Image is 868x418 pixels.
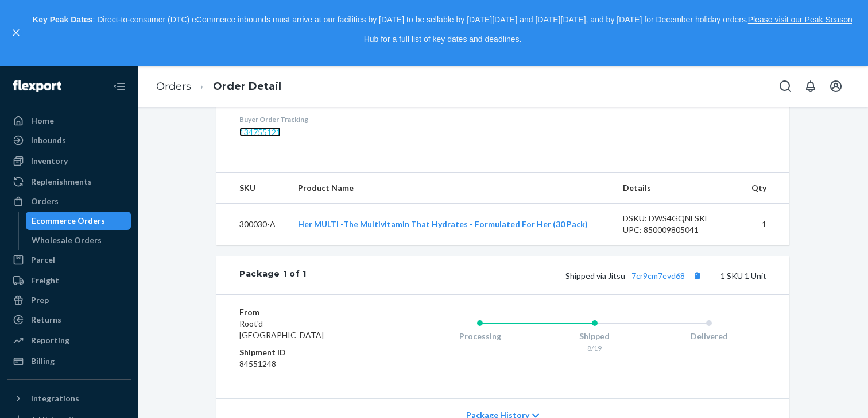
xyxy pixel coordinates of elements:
a: Billing [7,352,131,370]
img: Flexport logo [13,80,61,92]
div: Prep [31,294,49,306]
div: Integrations [31,393,79,404]
dt: Shipment ID [239,347,377,358]
div: UPC: 850009805041 [623,224,731,236]
div: Billing [31,355,55,367]
strong: Key Peak Dates [33,15,92,24]
button: Open Search Box [774,75,797,98]
a: Returns [7,310,131,329]
div: Returns [31,314,61,325]
ol: breadcrumbs [147,70,290,103]
a: Please visit our Peak Season Hub for a full list of key dates and deadlines. [364,15,852,44]
a: Inbounds [7,131,131,149]
a: Orders [156,80,191,93]
a: Reporting [7,331,131,350]
div: Replenishments [31,176,92,187]
div: Shipped [537,331,652,342]
a: Inventory [7,152,131,170]
a: Orders [7,192,131,210]
th: SKU [216,173,289,204]
td: 300030-A [216,203,289,245]
div: Ecommerce Orders [32,215,105,227]
div: Orders [31,195,59,207]
a: Order Detail [213,80,281,93]
span: Chat [27,8,51,18]
button: Close Navigation [108,75,131,98]
div: Parcel [31,254,55,266]
a: 134755121 [239,127,281,137]
a: Prep [7,291,131,309]
div: Delivered [652,331,766,342]
span: Shipped via Jitsu [565,271,704,281]
div: Inbounds [31,135,66,146]
dt: From [239,306,377,318]
div: Processing [423,331,537,342]
div: Package 1 of 1 [239,268,307,283]
dt: Buyer Order Tracking [239,114,420,124]
a: Home [7,112,131,130]
div: DSKU: DWS4GQNLSKL [623,213,731,224]
a: Wholesale Orders [26,231,131,250]
div: Home [31,115,54,126]
th: Details [614,173,740,204]
button: Open account menu [824,75,847,98]
div: Freight [31,275,59,286]
td: 1 [739,203,789,245]
a: Parcel [7,251,131,269]
a: 7cr9cm7evd68 [631,271,685,281]
button: Copy tracking number [689,268,704,283]
div: Inventory [31,155,68,167]
a: Her MULTI -The Multivitamin That Hydrates - Formulated For Her (30 Pack) [298,219,588,229]
th: Product Name [289,173,614,204]
a: Replenishments [7,172,131,191]
a: Freight [7,271,131,290]
div: Wholesale Orders [32,235,102,246]
dd: 84551248 [239,358,377,370]
div: 1 SKU 1 Unit [307,268,766,283]
span: Root'd [GEOGRAPHIC_DATA] [239,319,324,340]
a: Ecommerce Orders [26,212,131,230]
p: : Direct-to-consumer (DTC) eCommerce inbounds must arrive at our facilities by [DATE] to be sella... [28,10,858,49]
button: Open notifications [799,75,822,98]
div: 8/19 [537,343,652,353]
button: Integrations [7,389,131,408]
th: Qty [739,173,789,204]
div: Reporting [31,335,69,346]
button: close, [10,27,22,39]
